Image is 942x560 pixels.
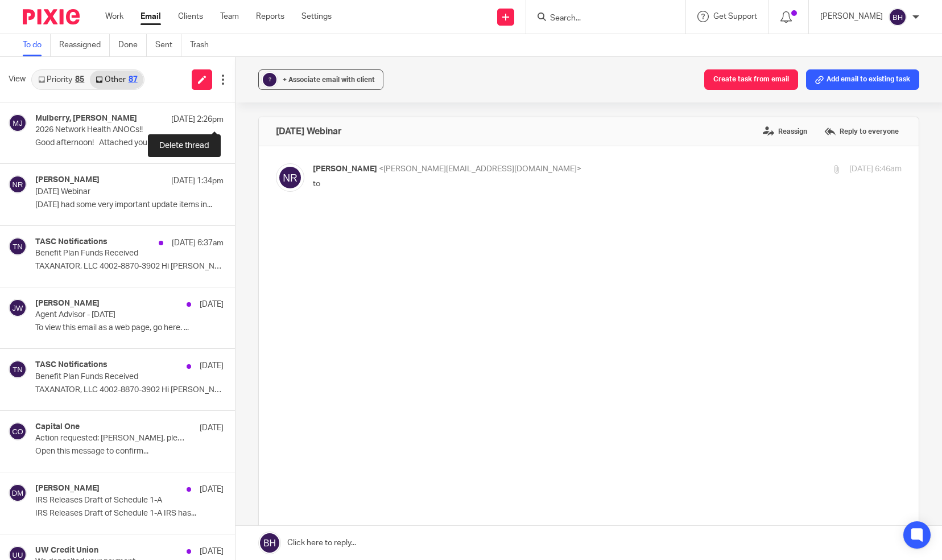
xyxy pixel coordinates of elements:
[172,237,224,249] p: [DATE] 6:37am
[35,360,108,370] h4: TASC Notifications
[190,34,217,56] a: Trash
[59,34,110,56] a: Reassigned
[200,299,224,310] p: [DATE]
[9,73,26,85] span: View
[23,9,80,24] img: Pixie
[35,496,186,505] p: IRS Releases Draft of Schedule 1-A
[118,34,147,56] a: Done
[9,360,27,378] img: svg%3E
[129,76,138,84] div: 87
[258,69,383,90] button: ? + Associate email with client
[760,123,810,140] label: Reassign
[713,13,757,20] span: Get Support
[35,385,224,395] p: TAXANATOR, LLC 4002-8870-3902 Hi [PERSON_NAME], ...
[200,360,224,372] p: [DATE]
[9,114,27,132] img: svg%3E
[379,165,581,173] span: <[PERSON_NAME][EMAIL_ADDRESS][DOMAIN_NAME]>
[200,484,224,495] p: [DATE]
[35,484,100,493] h4: [PERSON_NAME]
[821,123,902,140] label: Reply to everyone
[35,114,137,123] h4: Mulberry, [PERSON_NAME]
[141,11,161,22] a: Email
[849,163,902,175] p: [DATE] 6:46am
[889,8,907,26] img: svg%3E
[35,237,108,247] h4: TASC Notifications
[90,71,143,89] a: Other87
[9,175,27,193] img: svg%3E
[9,237,27,256] img: svg%3E
[9,299,27,317] img: svg%3E
[171,175,224,187] p: [DATE] 1:34pm
[35,187,186,197] p: [DATE] Webinar
[35,299,100,308] h4: [PERSON_NAME]
[283,76,375,83] span: + Associate email with client
[256,11,284,22] a: Reports
[35,372,186,382] p: Benefit Plan Funds Received
[23,34,51,56] a: To do
[35,509,224,518] p: IRS Releases Draft of Schedule 1-A IRS has...
[35,546,98,555] h4: UW Credit Union
[35,125,186,135] p: 2026 Network Health ANOCs!!
[220,11,239,22] a: Team
[35,422,80,432] h4: Capital One
[301,11,332,22] a: Settings
[105,11,123,22] a: Work
[263,73,276,87] div: ?
[35,138,224,148] p: Good afternoon! Attached you will find...
[35,447,224,456] p: Open this message to confirm...
[276,126,342,137] h4: [DATE] Webinar
[313,180,320,188] span: to
[549,14,651,24] input: Search
[820,11,883,22] p: [PERSON_NAME]
[171,114,224,125] p: [DATE] 2:26pm
[35,175,100,185] h4: [PERSON_NAME]
[35,249,186,258] p: Benefit Plan Funds Received
[35,200,224,210] p: [DATE] had some very important update items in...
[313,165,377,173] span: [PERSON_NAME]
[9,422,27,440] img: svg%3E
[75,76,84,84] div: 85
[9,484,27,502] img: svg%3E
[35,323,224,333] p: To view this email as a web page, go here. ...
[200,546,224,557] p: [DATE]
[704,69,798,90] button: Create task from email
[35,262,224,271] p: TAXANATOR, LLC 4002-8870-3902 Hi [PERSON_NAME], ...
[32,71,90,89] a: Priority85
[806,69,919,90] button: Add email to existing task
[178,11,203,22] a: Clients
[276,163,304,192] img: svg%3E
[35,434,186,443] p: Action requested: [PERSON_NAME], please confirm your info
[155,34,181,56] a: Sent
[200,422,224,434] p: [DATE]
[35,310,186,320] p: Agent Advisor - [DATE]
